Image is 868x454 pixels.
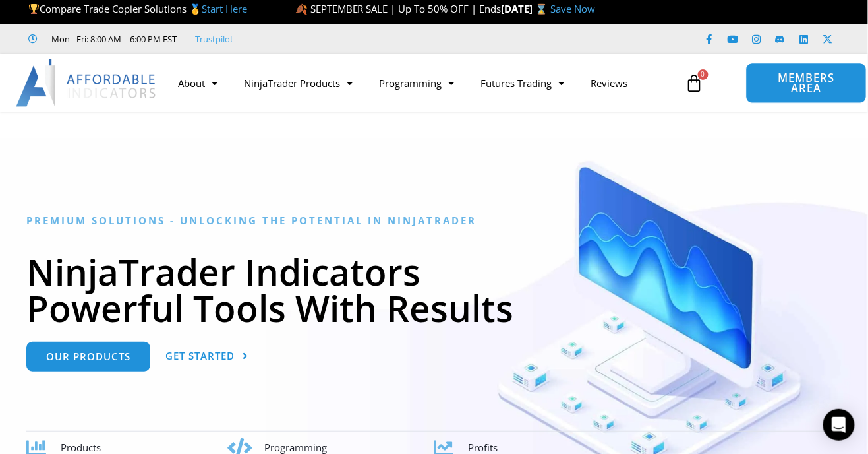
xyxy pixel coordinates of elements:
[295,2,502,15] span: 🍂 SEPTEMBER SALE | Up To 50% OFF | Ends
[46,352,130,362] span: Our Products
[61,441,101,454] span: Products
[26,253,842,326] h1: NinjaTrader Indicators Powerful Tools With Results
[165,68,231,98] a: About
[698,69,709,80] span: 0
[202,2,247,15] a: Start Here
[28,2,247,15] span: Compare Trade Copier Solutions 🥇
[26,214,842,227] h6: Premium Solutions - Unlocking the Potential in NinjaTrader
[551,2,596,15] a: Save Now
[823,409,855,441] div: Open Intercom Messenger
[577,68,641,98] a: Reviews
[196,31,234,47] a: Trustpilot
[469,441,498,454] span: Profits
[165,68,677,98] nav: Menu
[467,68,577,98] a: Futures Trading
[366,68,467,98] a: Programming
[745,63,866,104] a: MEMBERS AREA
[165,351,235,361] span: Get Started
[26,342,150,372] a: Our Products
[502,2,551,15] strong: [DATE] ⌛
[29,4,39,14] img: 🏆
[264,441,327,454] span: Programming
[666,64,724,102] a: 0
[761,73,852,94] span: MEMBERS AREA
[49,31,177,47] span: Mon - Fri: 8:00 AM – 6:00 PM EST
[231,68,366,98] a: NinjaTrader Products
[16,59,158,107] img: LogoAI | Affordable Indicators – NinjaTrader
[165,342,248,372] a: Get Started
